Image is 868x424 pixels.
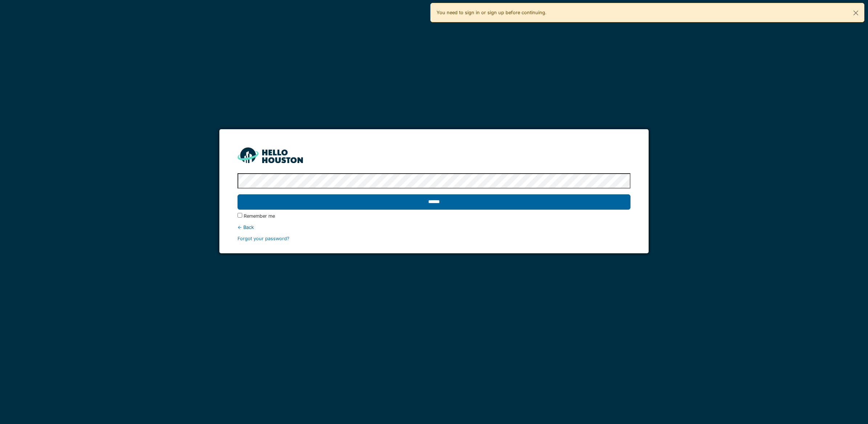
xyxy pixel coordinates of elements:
[238,236,289,241] a: Forgot your password?
[244,213,275,219] label: Remember me
[238,147,303,163] img: HH_line-BYnF2_Hg.png
[430,3,864,22] div: You need to sign in or sign up before continuing.
[238,224,630,231] div: ← Back
[848,3,864,23] button: Close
